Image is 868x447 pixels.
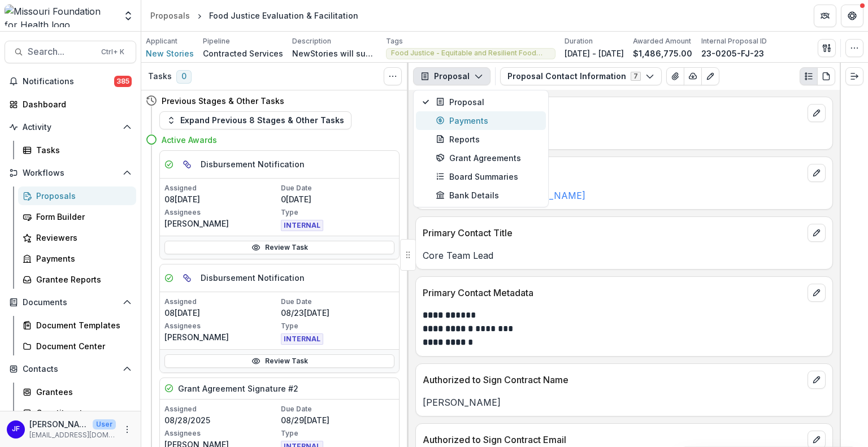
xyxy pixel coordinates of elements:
span: Notifications [23,77,114,86]
p: Assignees [164,321,279,331]
span: 385 [114,76,132,87]
div: Document Center [36,340,127,352]
button: edit [808,371,826,389]
div: Grantee Reports [36,274,127,285]
p: Assignees [164,428,279,439]
button: Proposal Contact Information7 [500,67,662,85]
span: Food Justice - Equitable and Resilient Food Systems [391,49,550,57]
h5: Disbursement Notification [201,158,305,170]
nav: breadcrumb [146,7,363,24]
div: Dashboard [23,98,127,110]
div: Food Justice Evaluation & Facilitation [209,10,358,21]
a: Tasks [18,141,136,159]
div: Proposals [36,190,127,202]
p: [PERSON_NAME] [423,396,826,409]
p: Applicant [146,36,177,46]
p: Internal Proposal ID [701,36,767,46]
button: Expand Previous 8 Stages & Other Tasks [159,111,351,129]
p: [DATE] - [DATE] [565,47,624,59]
div: Board Summaries [436,171,539,183]
p: Primary Contact Metadata [423,286,803,300]
p: [PERSON_NAME] [164,331,279,343]
button: Open Workflows [5,164,136,182]
button: edit [808,284,826,302]
span: INTERNAL [281,333,323,345]
a: Grantee Reports [18,270,136,289]
p: [PERSON_NAME] [29,418,88,430]
a: Constituents [18,403,136,422]
p: Authorized to Sign Contract Name [423,373,803,387]
button: Open Contacts [5,360,136,378]
h5: Grant Agreement Signature #2 [178,383,298,394]
span: Contacts [23,364,118,374]
p: [PERSON_NAME] [423,129,826,142]
p: Assigned [164,404,279,414]
button: Expand right [845,67,863,85]
h3: Tasks [148,72,172,81]
div: Reports [436,133,539,145]
button: View Attached Files [666,67,684,85]
p: 08[DATE] [164,193,279,205]
p: Due Date [281,183,395,193]
button: Search... [5,41,136,63]
div: Jean Freeman-Crawford [12,426,20,433]
button: Open entity switcher [120,5,136,27]
span: 0 [176,70,192,84]
button: Get Help [841,5,863,27]
button: Parent task [178,155,196,173]
p: Awarded Amount [633,36,691,46]
p: [PERSON_NAME] [164,218,279,229]
button: More [120,423,134,436]
button: PDF view [817,67,835,85]
a: Proposals [18,186,136,205]
p: Primary Contact Email [423,166,803,180]
div: Reviewers [36,232,127,244]
p: Assigned [164,183,279,193]
p: Assigned [164,297,279,307]
p: [EMAIL_ADDRESS][DOMAIN_NAME] [29,430,116,440]
p: Authorized to Sign Contract Email [423,433,803,446]
p: User [93,419,116,429]
a: Review Task [164,354,394,368]
div: Constituents [36,407,127,419]
a: Grantees [18,383,136,401]
p: Type [281,428,395,439]
h4: Previous Stages & Other Tasks [162,95,284,107]
span: INTERNAL [281,220,323,231]
a: Reviewers [18,228,136,247]
button: Edit as form [701,67,719,85]
a: Document Center [18,337,136,355]
button: edit [808,104,826,122]
p: Tags [386,36,403,46]
button: Partners [814,5,836,27]
p: Core Team Lead [423,249,826,262]
p: Primary Contact Name [423,106,803,120]
p: Description [292,36,331,46]
div: Grant Agreements [436,152,539,164]
a: Proposals [146,7,194,24]
p: Due Date [281,297,395,307]
div: Ctrl + K [99,46,127,58]
div: Payments [36,253,127,264]
button: Parent task [178,269,196,287]
button: edit [808,224,826,242]
h4: Active Awards [162,134,217,146]
a: New Stories [146,47,194,59]
p: 23-0205-FJ-23 [701,47,764,59]
button: Open Documents [5,293,136,311]
p: 08/29[DATE] [281,414,395,426]
a: Document Templates [18,316,136,335]
button: Plaintext view [800,67,818,85]
h5: Disbursement Notification [201,272,305,284]
div: Proposal [436,96,539,108]
p: 08/23[DATE] [281,307,395,319]
div: Tasks [36,144,127,156]
span: Search... [28,46,94,57]
span: Workflows [23,168,118,178]
p: 08/28/2025 [164,414,279,426]
button: Proposal [413,67,491,85]
p: Type [281,321,395,331]
button: Open Activity [5,118,136,136]
span: Activity [23,123,118,132]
